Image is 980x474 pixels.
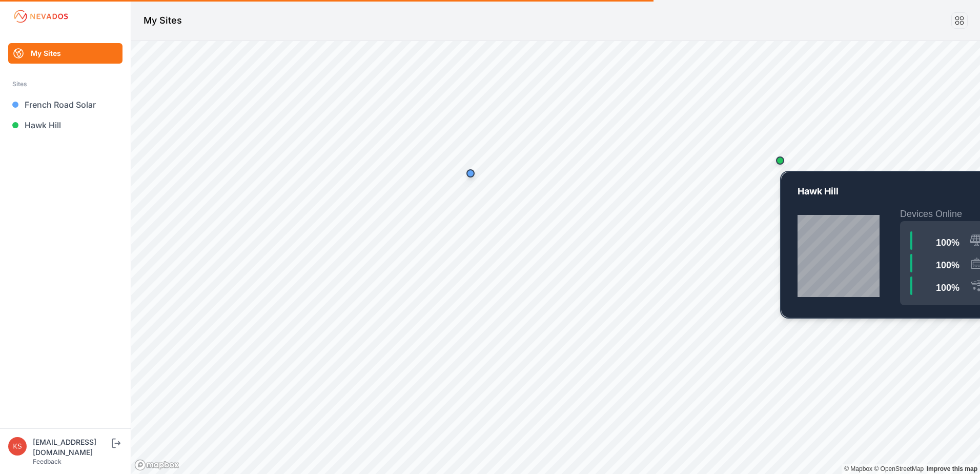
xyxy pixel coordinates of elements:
[8,437,27,456] img: ksmart@nexamp.com
[8,94,122,115] a: French Road Solar
[33,437,110,458] div: [EMAIL_ADDRESS][DOMAIN_NAME]
[8,115,122,135] a: Hawk Hill
[8,43,122,64] a: My Sites
[33,458,62,465] a: Feedback
[144,13,182,28] h1: My Sites
[12,8,70,25] img: Nevados
[770,150,790,171] div: Map marker
[131,41,980,474] canvas: Map
[12,78,118,90] div: Sites
[844,465,872,472] a: Mapbox
[874,465,924,472] a: OpenStreetMap
[936,283,959,293] span: 100 %
[936,260,959,270] span: 100 %
[460,163,481,184] div: Map marker
[134,459,179,471] a: Mapbox logo
[936,238,959,248] span: 100 %
[927,465,977,472] a: Map feedback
